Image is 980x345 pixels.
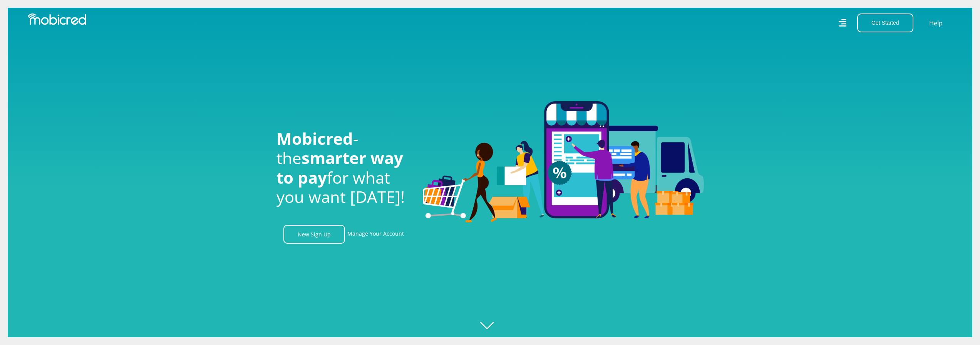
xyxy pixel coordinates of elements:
[929,18,943,28] a: Help
[347,225,404,244] a: Manage Your Account
[276,129,411,207] h1: - the for what you want [DATE]!
[276,147,403,188] span: smarter way to pay
[28,13,86,25] img: Mobicred
[276,127,353,149] span: Mobicred
[423,101,704,223] img: Welcome to Mobicred
[283,225,345,244] a: New Sign Up
[857,13,913,32] button: Get Started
